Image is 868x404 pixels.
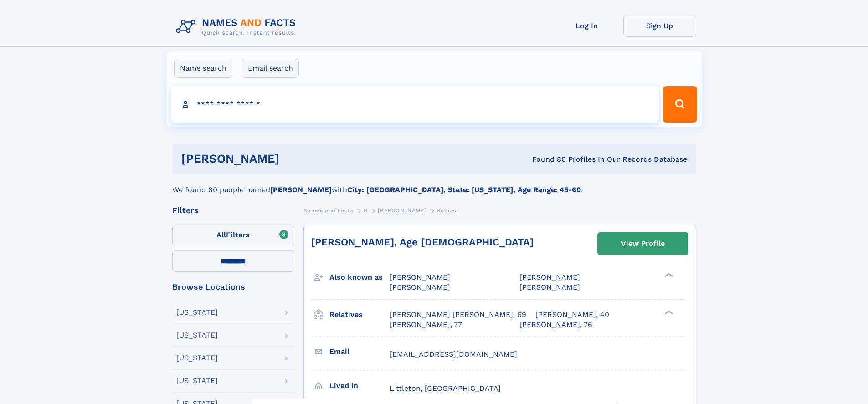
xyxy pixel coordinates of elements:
[174,59,232,78] label: Name search
[176,354,218,362] div: [US_STATE]
[216,230,226,239] span: All
[535,310,609,320] a: [PERSON_NAME], 40
[176,309,218,316] div: [US_STATE]
[172,15,303,39] img: Logo Names and Facts
[329,378,390,394] h3: Lived in
[329,307,390,322] h3: Relatives
[329,270,390,285] h3: Also known as
[406,154,687,164] div: Found 80 Profiles In Our Records Database
[172,283,294,291] div: Browse Locations
[519,283,580,291] span: [PERSON_NAME]
[663,86,697,123] button: Search Button
[390,320,462,330] a: [PERSON_NAME], 77
[364,205,368,216] a: S
[437,207,458,214] span: Reecea
[390,310,526,320] a: [PERSON_NAME] [PERSON_NAME], 69
[176,332,218,339] div: [US_STATE]
[378,207,426,214] span: [PERSON_NAME]
[623,15,696,37] a: Sign Up
[181,153,406,164] h1: [PERSON_NAME]
[347,185,581,194] b: City: [GEOGRAPHIC_DATA], State: [US_STATE], Age Range: 45-60
[378,205,426,216] a: [PERSON_NAME]
[390,350,517,358] span: [EMAIL_ADDRESS][DOMAIN_NAME]
[519,273,580,281] span: [PERSON_NAME]
[172,225,294,246] label: Filters
[598,233,688,255] a: View Profile
[663,309,673,315] div: ❯
[303,205,354,216] a: Names and Facts
[621,233,665,254] div: View Profile
[390,273,450,281] span: [PERSON_NAME]
[364,207,368,214] span: S
[311,236,534,248] a: [PERSON_NAME], Age [DEMOGRAPHIC_DATA]
[390,283,450,291] span: [PERSON_NAME]
[663,272,673,278] div: ❯
[550,15,623,37] a: Log In
[172,174,696,195] div: We found 80 people named with .
[390,384,501,393] span: Littleton, [GEOGRAPHIC_DATA]
[242,59,299,78] label: Email search
[171,86,659,123] input: search input
[270,185,332,194] b: [PERSON_NAME]
[172,206,294,215] div: Filters
[329,344,390,359] h3: Email
[176,377,218,384] div: [US_STATE]
[519,320,592,330] a: [PERSON_NAME], 76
